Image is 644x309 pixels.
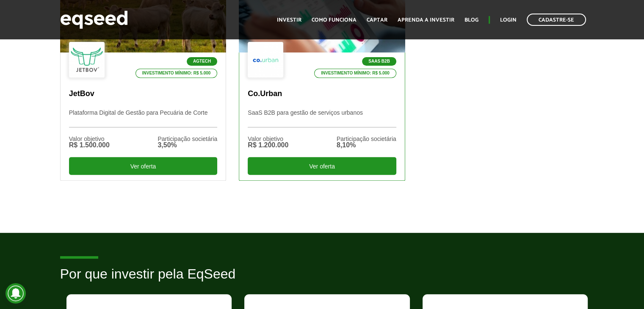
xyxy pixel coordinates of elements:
img: EqSeed [60,8,128,31]
a: Blog [464,17,478,23]
div: Ver oferta [248,157,396,175]
div: 8,10% [337,142,396,149]
a: Cadastre-se [527,14,586,26]
a: Aprenda a investir [398,17,454,23]
div: Ver oferta [69,157,218,175]
a: Captar [367,17,387,23]
p: JetBov [69,89,218,99]
p: SaaS B2B [362,57,396,66]
div: Valor objetivo [69,136,110,142]
p: Investimento mínimo: R$ 5.000 [135,69,218,78]
p: SaaS B2B para gestão de serviços urbanos [248,109,396,127]
h2: Por que investir pela EqSeed [60,267,584,294]
div: Participação societária [337,136,396,142]
a: Investir [277,17,301,23]
div: 3,50% [158,142,217,149]
a: Login [500,17,517,23]
p: Co.Urban [248,89,396,99]
a: Como funciona [312,17,357,23]
p: Investimento mínimo: R$ 5.000 [314,69,396,78]
div: R$ 1.500.000 [69,142,110,149]
p: Plataforma Digital de Gestão para Pecuária de Corte [69,109,218,127]
div: Participação societária [158,136,217,142]
p: Agtech [187,57,217,66]
div: R$ 1.200.000 [248,142,288,149]
div: Valor objetivo [248,136,288,142]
